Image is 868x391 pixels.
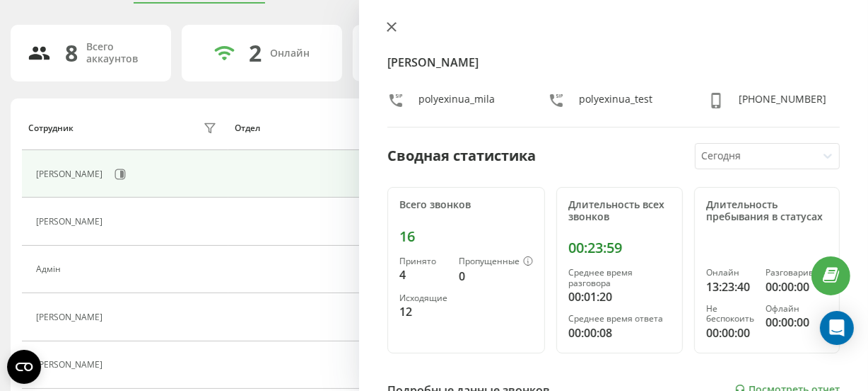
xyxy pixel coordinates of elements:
div: Среднее время ответа [568,314,671,324]
h4: [PERSON_NAME] [387,54,840,71]
div: Длительность пребывания в статусах [706,199,828,223]
div: [PERSON_NAME] [36,360,106,370]
div: 8 [65,40,78,67]
div: 16 [399,228,533,245]
div: Пропущенные [459,256,533,268]
div: polyexinua_mila [418,92,495,113]
div: 12 [399,303,447,320]
div: Отдел [235,123,260,133]
div: [PERSON_NAME] [36,169,106,179]
div: 13:23:40 [706,278,754,295]
div: 2 [249,40,262,67]
div: 00:00:00 [766,278,828,295]
div: Всего звонков [399,199,533,211]
button: Open CMP widget [7,350,41,384]
div: 00:23:59 [568,239,671,256]
div: Open Intercom Messenger [820,311,854,345]
div: Онлайн [706,268,754,278]
div: [PERSON_NAME] [36,217,106,227]
div: [PERSON_NAME] [36,312,106,322]
div: Исходящие [399,293,447,303]
div: [PHONE_NUMBER] [739,92,826,113]
div: 00:01:20 [568,288,671,305]
div: Офлайн [766,304,828,314]
div: Разговаривает [766,268,828,278]
div: Не беспокоить [706,304,754,324]
div: Адмін [36,264,64,274]
div: Всего аккаунтов [86,41,154,65]
div: 0 [459,268,533,285]
div: 00:00:00 [766,314,828,331]
div: Длительность всех звонков [568,199,671,223]
div: 00:00:00 [706,324,754,341]
div: Принято [399,256,447,266]
div: Онлайн [270,47,310,59]
div: 4 [399,266,447,283]
div: polyexinua_test [579,92,652,113]
div: 00:00:08 [568,324,671,341]
div: Сотрудник [28,123,74,133]
div: Среднее время разговора [568,268,671,288]
div: Сводная статистика [387,145,536,166]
